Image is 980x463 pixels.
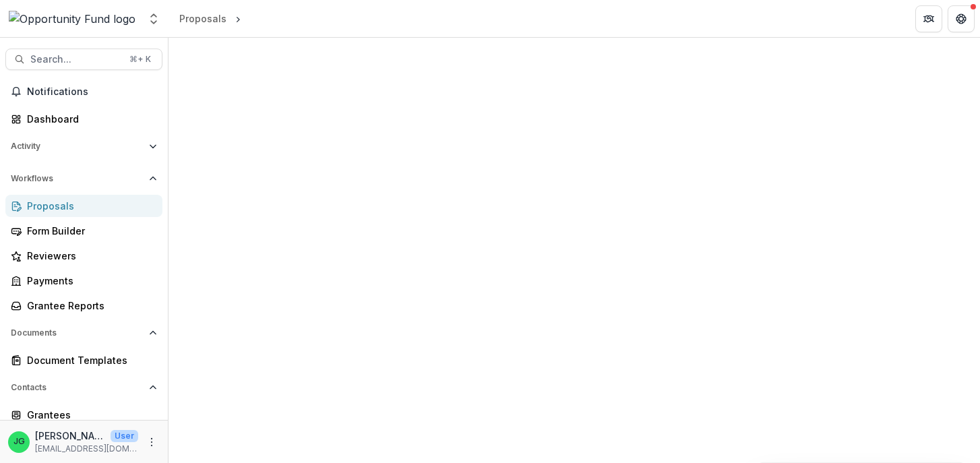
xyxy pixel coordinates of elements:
span: Activity [11,142,144,151]
span: Documents [11,328,144,338]
a: Grantees [5,404,162,426]
div: Payments [27,274,152,288]
button: Partners [915,5,942,32]
button: Open Contacts [5,377,162,398]
a: Document Templates [5,349,162,371]
div: Grantees [27,408,152,422]
a: Proposals [174,9,232,28]
div: Reviewers [27,249,152,263]
div: Proposals [179,11,226,26]
span: Search... [30,54,121,65]
span: Workflows [11,174,144,183]
button: Notifications [5,81,162,102]
button: Open Documents [5,322,162,344]
button: Open Activity [5,135,162,157]
span: Notifications [27,86,157,98]
a: Form Builder [5,220,162,242]
div: Document Templates [27,353,152,367]
button: Get Help [948,5,975,32]
div: ⌘ + K [127,52,154,67]
a: Proposals [5,195,162,217]
button: Open Workflows [5,168,162,189]
button: Search... [5,49,162,70]
nav: breadcrumb [174,9,244,28]
div: Dashboard [27,112,152,126]
p: [PERSON_NAME] [35,429,105,443]
a: Grantee Reports [5,295,162,317]
p: [EMAIL_ADDRESS][DOMAIN_NAME] [35,443,138,455]
span: Contacts [11,383,144,392]
div: Proposals [27,199,152,213]
a: Dashboard [5,108,162,130]
a: Reviewers [5,245,162,267]
button: Open entity switcher [144,5,163,32]
button: More [144,434,160,450]
div: Jake Goodman [13,437,25,446]
div: Form Builder [27,224,152,238]
img: Opportunity Fund logo [9,11,135,27]
div: Grantee Reports [27,299,152,313]
a: Payments [5,270,162,292]
p: User [111,430,138,442]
